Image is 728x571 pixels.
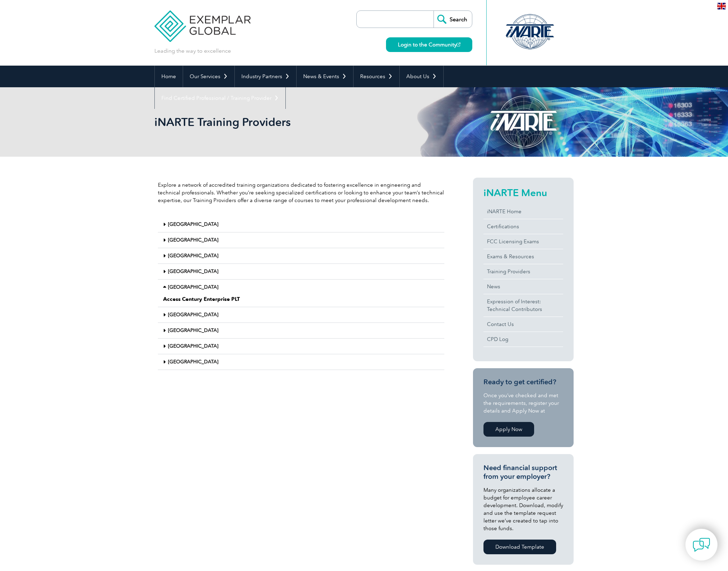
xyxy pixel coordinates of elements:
[158,280,444,295] div: [GEOGRAPHIC_DATA]
[235,66,296,87] a: Industry Partners
[158,181,444,204] p: Explore a network of accredited training organizations dedicated to fostering excellence in engin...
[158,264,444,280] div: [GEOGRAPHIC_DATA]
[483,219,563,234] a: Certifications
[168,327,218,333] a: [GEOGRAPHIC_DATA]
[434,11,472,28] input: Search
[297,66,353,87] a: News & Events
[158,307,444,323] div: [GEOGRAPHIC_DATA]
[168,268,218,274] a: [GEOGRAPHIC_DATA]
[457,43,460,46] img: open_square.png
[155,66,183,87] a: Home
[168,237,218,243] a: [GEOGRAPHIC_DATA]
[354,66,399,87] a: Resources
[183,66,234,87] a: Our Services
[168,221,218,227] a: [GEOGRAPHIC_DATA]
[483,392,563,415] p: Once you’ve checked and met the requirements, register your details and Apply Now at
[483,279,563,294] a: News
[158,339,444,354] div: [GEOGRAPHIC_DATA]
[483,317,563,332] a: Contact Us
[168,343,218,349] a: [GEOGRAPHIC_DATA]
[158,323,444,339] div: [GEOGRAPHIC_DATA]
[168,284,218,290] a: [GEOGRAPHIC_DATA]
[483,249,563,264] a: Exams & Resources
[483,234,563,249] a: FCC Licensing Exams
[163,296,240,302] strong: Access Century Enterprise PLT
[158,295,444,307] div: [GEOGRAPHIC_DATA]
[168,312,218,318] a: [GEOGRAPHIC_DATA]
[483,540,556,554] a: Download Template
[483,378,563,386] h3: Ready to get certified?
[168,359,218,365] a: [GEOGRAPHIC_DATA]
[158,217,444,232] div: [GEOGRAPHIC_DATA]
[154,115,423,129] h1: iNARTE Training Providers
[483,422,534,437] a: Apply Now
[155,87,285,109] a: Find Certified Professional / Training Provider
[483,294,563,317] a: Expression of Interest:Technical Contributors
[483,264,563,279] a: Training Providers
[483,187,563,198] h2: iNARTE Menu
[693,536,710,554] img: contact-chat.png
[400,66,443,87] a: About Us
[483,204,563,219] a: iNARTE Home
[386,37,472,52] a: Login to the Community
[158,354,444,370] div: [GEOGRAPHIC_DATA]
[158,248,444,264] div: [GEOGRAPHIC_DATA]
[483,332,563,347] a: CPD Log
[158,232,444,248] div: [GEOGRAPHIC_DATA]
[717,3,726,9] img: en
[483,464,563,481] h3: Need financial support from your employer?
[483,486,563,532] p: Many organizations allocate a budget for employee career development. Download, modify and use th...
[168,253,218,259] a: [GEOGRAPHIC_DATA]
[154,47,231,55] p: Leading the way to excellence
